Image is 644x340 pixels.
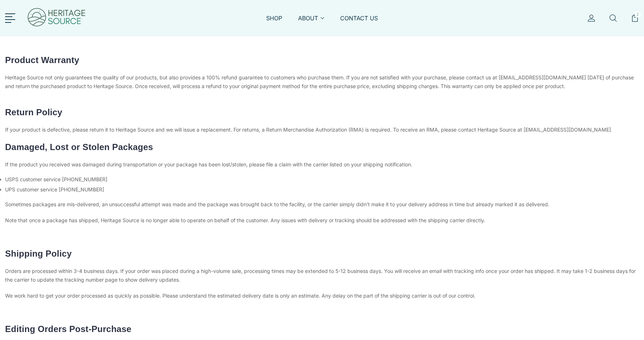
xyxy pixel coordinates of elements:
[340,14,378,31] a: CONTACT US
[5,201,549,207] span: Sometimes packages are mis-delivered, an unsuccessful attempt was made and the package was brough...
[298,14,324,31] a: ABOUT
[5,293,475,299] span: We work hard to get your order processed as quickly as possible. Please understand the estimated ...
[5,186,104,192] span: UPS customer service [PHONE_NUMBER]
[5,74,634,89] span: Heritage Source not only guarantees the quality of our products, but also provides a 100% refund ...
[5,323,639,335] h3: Editing Orders Post-Purchase
[5,217,485,223] span: Note that once a package has shipped, Heritage Source is no longer able to operate on behalf of t...
[5,161,412,167] span: If the product you received was damaged during transportation or your package has been lost/stole...
[27,4,86,33] img: Heritage Source
[635,11,641,17] span: 2
[5,141,639,153] h3: Damaged, Lost or Stolen Packages
[5,176,107,182] span: USPS customer service [PHONE_NUMBER]
[5,248,639,260] h3: Shipping Policy
[266,14,282,31] a: SHOP
[5,127,611,133] span: If your product is defective, please return it to Heritage Source and we will issue a replacement...
[5,107,62,117] span: Return Policy
[5,267,639,284] p: Orders are processed within 3-4 business days. If your order was placed during a high-volume sale...
[631,14,639,31] a: 2
[5,55,79,65] span: Product Warranty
